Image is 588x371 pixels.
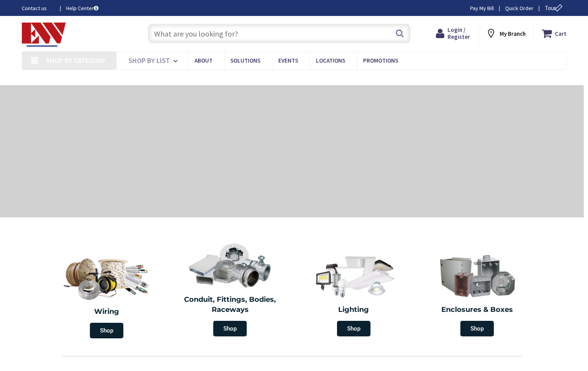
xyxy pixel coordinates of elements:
[213,321,247,336] span: Shop
[148,24,411,43] input: What are you looking for?
[500,30,526,37] strong: My Branch
[170,239,290,340] a: Conduit, Fittings, Bodies, Raceways Shop
[46,56,105,65] span: Shop By Category
[436,26,470,40] a: Login / Register
[542,26,567,40] a: Cart
[505,4,534,12] a: Quick Order
[195,57,212,64] span: About
[128,56,170,65] span: Shop By List
[298,305,410,315] h2: Lighting
[555,26,567,40] strong: Cart
[470,4,494,12] a: Pay My Bill
[230,57,260,64] span: Solutions
[49,307,165,317] h2: Wiring
[66,4,98,12] a: Help Center
[418,249,537,340] a: Enclosures & Boxes Shop
[22,23,66,47] img: Electrical Wholesalers, Inc.
[460,321,494,336] span: Shop
[363,57,398,64] span: Promotions
[421,305,534,315] h2: Enclosures & Boxes
[545,4,565,12] span: Tour
[486,26,526,40] div: My Branch
[90,323,123,338] span: Shop
[448,26,470,40] span: Login / Register
[316,57,345,64] span: Locations
[45,249,169,342] a: Wiring Shop
[174,295,286,315] h2: Conduit, Fittings, Bodies, Raceways
[278,57,298,64] span: Events
[337,321,370,336] span: Shop
[22,4,54,12] a: Contact us
[294,249,414,340] a: Lighting Shop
